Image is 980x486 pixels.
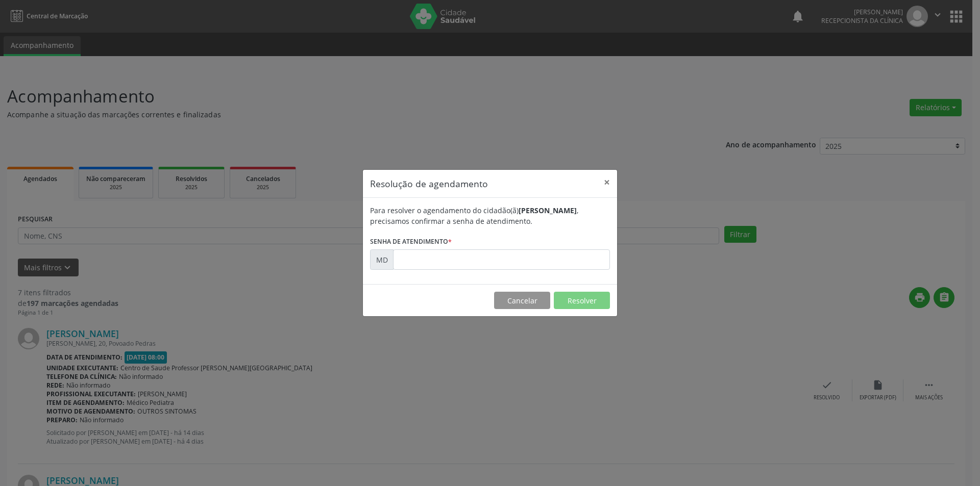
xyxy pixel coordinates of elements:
button: Close [597,170,617,195]
button: Cancelar [494,292,550,309]
h5: Resolução de agendamento [370,177,488,190]
b: [PERSON_NAME] [519,206,577,215]
div: Para resolver o agendamento do cidadão(ã) , precisamos confirmar a senha de atendimento. [370,205,610,226]
label: Senha de atendimento [370,234,452,249]
button: Resolver [554,292,610,309]
div: MD [370,249,394,270]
